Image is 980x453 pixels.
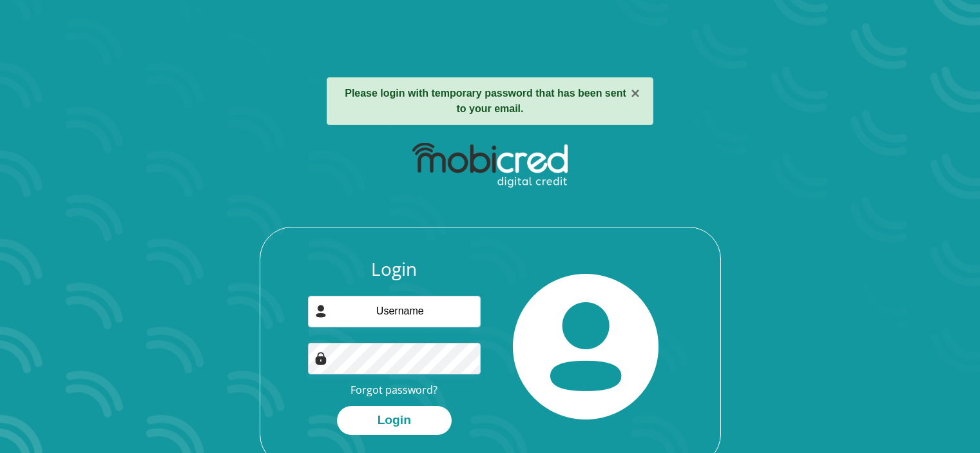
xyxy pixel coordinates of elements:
[314,352,327,365] img: Image
[337,406,452,435] button: Login
[308,258,481,280] h3: Login
[314,305,327,318] img: user-icon image
[631,86,640,101] button: ×
[345,88,626,114] strong: Please login with temporary password that has been sent to your email.
[308,296,481,327] input: Username
[412,143,568,188] img: mobicred logo
[351,383,437,397] a: Forgot password?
